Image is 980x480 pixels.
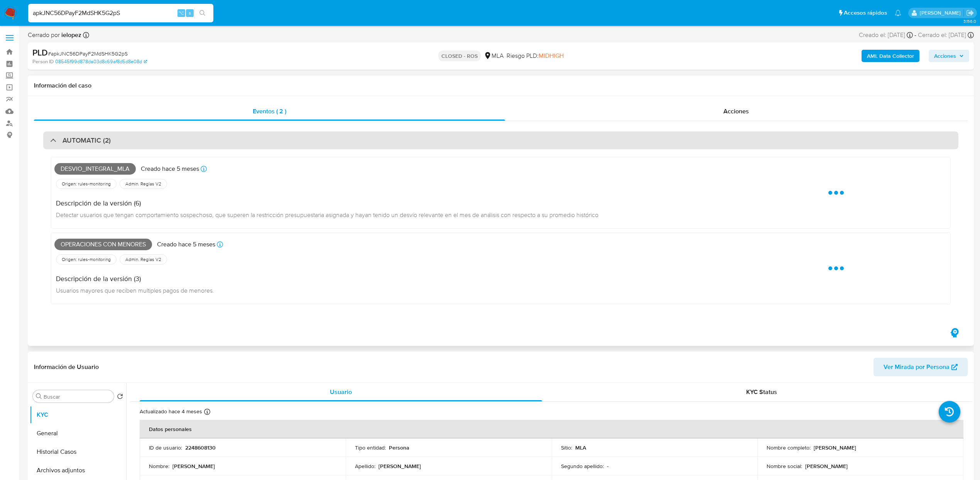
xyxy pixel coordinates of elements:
span: # apkJNC56DPayF2MdSHK5G2pS [48,50,128,57]
span: Acciones [934,50,956,62]
p: Actualizado hace 4 meses [140,408,202,415]
span: Eventos ( 2 ) [253,107,286,116]
h4: Descripción de la versión (3) [56,275,214,283]
h1: Información de Usuario [34,363,99,371]
span: KYC Status [746,387,777,396]
p: Nombre completo : [767,444,811,451]
span: Usuarios mayores que reciben multiples pagos de menores. [56,286,214,295]
span: Riesgo PLD: [507,52,564,60]
span: Desvio_integral_mla [54,163,136,175]
p: Nombre : [149,463,169,470]
b: PLD [32,46,48,59]
button: Ver Mirada por Persona [874,358,968,376]
button: Acciones [929,50,969,62]
p: 2248608130 [185,444,216,451]
th: Datos personales [140,420,963,438]
p: Segundo apellido : [561,463,604,470]
b: ielopez [60,30,81,39]
a: Salir [966,9,974,17]
p: CLOSED - ROS [438,51,481,61]
span: Ver Mirada por Persona [884,358,950,376]
p: Sitio : [561,444,572,451]
p: Creado hace 5 meses [141,165,199,173]
p: - [607,463,608,470]
a: Notificaciones [895,10,901,16]
span: Origen: rules-monitoring [61,256,112,263]
b: AML Data Collector [867,50,914,62]
span: Accesos rápidos [844,9,887,17]
a: 08545f99d878da03d8c69af8d5d8e08d [55,58,147,65]
span: Acciones [723,107,749,116]
button: search-icon [194,8,210,19]
span: Origen: rules-monitoring [61,181,112,187]
button: Buscar [36,393,42,399]
h4: Descripción de la versión (6) [56,199,598,207]
p: ID de usuario : [149,444,182,451]
p: [PERSON_NAME] [172,463,215,470]
p: [PERSON_NAME] [805,463,848,470]
div: Cerrado el: [DATE] [918,31,974,39]
b: Person ID [32,58,54,65]
h1: Información del caso [34,82,968,89]
p: MLA [575,444,586,451]
span: s [189,9,191,17]
p: jessica.fukman@mercadolibre.com [920,9,963,17]
p: [PERSON_NAME] [378,463,421,470]
span: Cerrado por [28,31,81,39]
p: Creado hace 5 meses [157,240,215,249]
button: AML Data Collector [862,50,919,62]
div: AUTOMATIC (2) [43,131,958,149]
input: Buscar [44,393,111,400]
p: [PERSON_NAME] [814,444,856,451]
p: Persona [389,444,409,451]
span: Operaciones con menores [54,239,152,250]
span: Usuario [330,387,352,396]
p: Nombre social : [767,463,802,470]
button: KYC [30,406,126,424]
span: Detectar usuarios que tengan comportamiento sospechoso, que superen la restricción presupuestaria... [56,211,598,219]
span: MIDHIGH [539,51,564,60]
div: Creado el: [DATE] [859,31,913,39]
span: - [914,31,916,39]
div: MLA [484,52,504,60]
p: Apellido : [355,463,375,470]
span: ⌥ [178,9,184,17]
button: Archivos adjuntos [30,461,126,480]
h3: AUTOMATIC (2) [63,136,111,145]
input: Buscar usuario o caso... [28,8,213,18]
button: Volver al orden por defecto [117,393,123,402]
button: Historial Casos [30,443,126,461]
span: Admin. Reglas V2 [125,256,162,263]
span: Admin. Reglas V2 [125,181,162,187]
button: General [30,424,126,443]
p: Tipo entidad : [355,444,386,451]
